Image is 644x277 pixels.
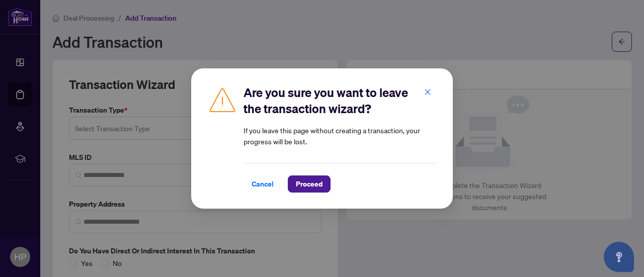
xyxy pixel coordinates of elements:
[424,88,431,96] span: close
[288,175,331,193] button: Proceed
[252,176,274,192] span: Cancel
[296,176,323,192] span: Proceed
[244,175,282,193] button: Cancel
[244,125,437,147] article: If you leave this page without creating a transaction, your progress will be lost.
[244,84,437,117] h2: Are you sure you want to leave the transaction wizard?
[604,242,634,272] button: Open asap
